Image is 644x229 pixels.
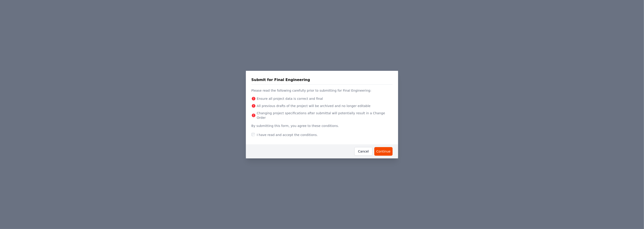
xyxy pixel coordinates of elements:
input: I have read and accept the conditions. [251,133,255,136]
p: By submitting this form, you agree to these conditions. [251,123,393,131]
button: Continue [374,147,393,156]
button: Cancel [354,147,372,156]
h3: Submit for Final Engineering [251,77,310,83]
li: Ensure all project data is correct and final [251,96,393,101]
li: All previous drafts of the project will be archived and no longer editable [251,104,393,108]
p: Please read the following carefully prior to submitting for Final Engineering: [251,85,393,96]
label: I have read and accept the conditions. [251,133,318,137]
li: Changing project specifications after submittal will potentially result in a Change Order [251,111,393,120]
